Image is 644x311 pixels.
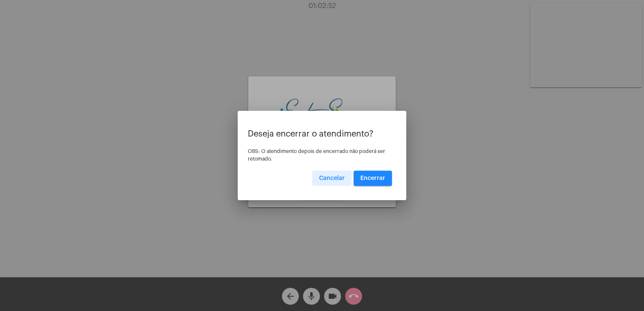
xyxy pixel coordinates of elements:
[360,175,385,181] span: Encerrar
[354,171,392,186] button: Encerrar
[312,171,352,186] button: Cancelar
[248,129,396,139] p: Deseja encerrar o atendimento?
[248,149,385,161] span: OBS: O atendimento depois de encerrado não poderá ser retomado.
[319,175,345,181] span: Cancelar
